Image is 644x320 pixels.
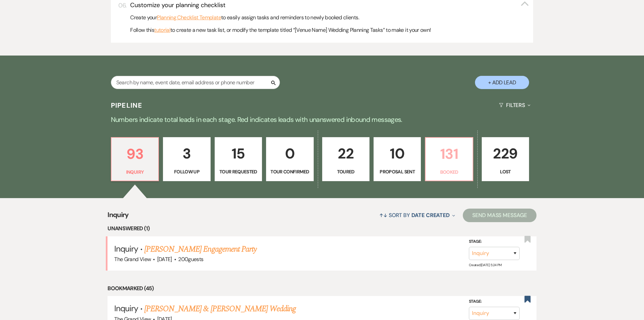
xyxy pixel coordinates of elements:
a: tutorial [154,26,170,35]
a: 131Booked [425,137,473,181]
p: Create your to easily assign tasks and reminders to newly booked clients. [130,13,529,22]
a: [PERSON_NAME] Engagement Party [144,243,257,255]
p: 131 [430,143,468,165]
p: 93 [116,143,154,165]
a: Planning Checklist Template [157,13,221,22]
a: 229Lost [482,137,529,181]
p: 3 [167,142,206,165]
p: Proposal Sent [378,168,416,175]
span: [DATE] [157,256,172,263]
a: 3Follow Up [163,137,210,181]
button: Filters [496,96,533,114]
li: Unanswered (1) [108,224,536,233]
h3: Customize your planning checklist [130,1,225,9]
button: + Add Lead [475,76,529,89]
label: Stage: [469,238,520,246]
a: 93Inquiry [111,137,159,181]
li: Bookmarked (45) [108,284,536,293]
p: 0 [270,142,309,165]
p: Tour Confirmed [270,168,309,175]
label: Stage: [469,298,520,305]
p: Booked [430,168,468,176]
a: 0Tour Confirmed [266,137,313,181]
button: Customize your planning checklist [130,1,529,9]
span: ↑↓ [379,212,387,219]
p: 22 [327,142,365,165]
span: Inquiry [114,303,138,314]
span: Inquiry [108,210,129,224]
span: Created: [DATE] 5:24 PM [469,263,502,267]
span: Inquiry [114,243,138,254]
p: Follow Up [167,168,206,175]
button: Send Mass Message [463,209,536,222]
p: Inquiry [116,168,154,176]
p: Tour Requested [219,168,258,175]
p: Toured [327,168,365,175]
a: 22Toured [322,137,369,181]
h3: Pipeline [111,101,143,110]
input: Search by name, event date, email address or phone number [111,76,280,89]
p: 10 [378,142,416,165]
p: Numbers indicate total leads in each stage. Red indicates leads with unanswered inbound messages. [79,114,566,125]
a: 10Proposal Sent [374,137,421,181]
span: Date Created [411,212,450,219]
button: Sort By Date Created [377,206,458,224]
p: Follow this to create a new task list, or modify the template titled “[Venue Name] Wedding Planni... [130,26,529,35]
a: 15Tour Requested [215,137,262,181]
p: 15 [219,142,258,165]
span: The Grand View [114,256,151,263]
p: Lost [486,168,525,175]
a: [PERSON_NAME] & [PERSON_NAME] Wedding [144,303,296,315]
span: 200 guests [178,256,203,263]
p: 229 [486,142,525,165]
